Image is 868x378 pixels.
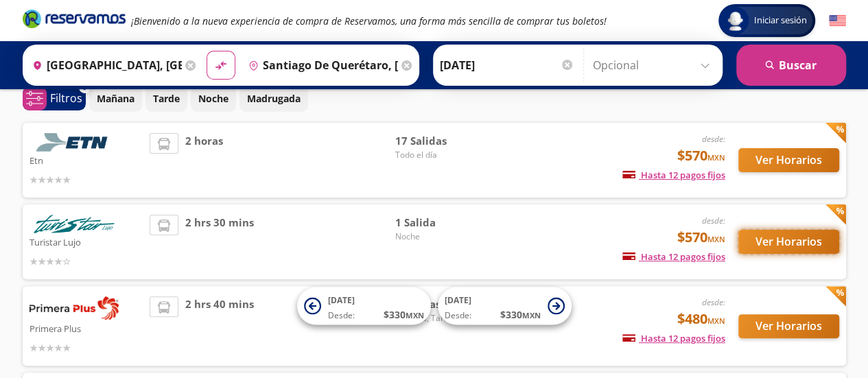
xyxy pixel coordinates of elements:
[749,14,812,27] span: Iniciar sesión
[707,316,725,326] small: MXN
[30,133,119,152] img: Etn
[736,45,846,86] button: Buscar
[27,48,182,82] input: Buscar Origen
[185,133,223,187] span: 2 horas
[145,85,187,112] button: Tarde
[297,287,431,325] button: [DATE]Desde:$330MXN
[593,48,716,82] input: Opcional
[738,148,839,172] button: Ver Horarios
[30,296,119,320] img: Primera Plus
[707,234,725,244] small: MXN
[131,14,607,27] em: ¡Bienvenido a la nueva experiencia de compra de Reservamos, una forma más sencilla de comprar tus...
[440,48,574,82] input: Elegir Fecha
[406,310,424,320] small: MXN
[198,91,228,106] p: Noche
[707,152,725,163] small: MXN
[622,332,725,344] span: Hasta 12 pagos fijos
[30,215,119,233] img: Turistar Lujo
[239,85,308,112] button: Madrugada
[395,215,491,231] span: 1 Salida
[702,296,725,308] em: desde:
[622,250,725,263] span: Hasta 12 pagos fijos
[23,8,126,29] i: Brand Logo
[30,320,143,336] p: Primera Plus
[522,310,541,320] small: MXN
[622,169,725,181] span: Hasta 12 pagos fijos
[247,91,301,106] p: Madrugada
[23,86,86,110] button: 0Filtros
[445,294,471,306] span: [DATE]
[677,145,725,166] span: $570
[185,215,254,269] span: 2 hrs 30 mins
[97,91,134,106] p: Mañana
[395,133,491,149] span: 17 Salidas
[702,133,725,145] em: desde:
[445,309,471,322] span: Desde:
[30,152,143,168] p: Etn
[438,287,572,325] button: [DATE]Desde:$330MXN
[328,309,355,322] span: Desde:
[829,12,846,29] button: English
[30,233,143,250] p: Turistar Lujo
[23,8,126,33] a: Brand Logo
[153,91,180,106] p: Tarde
[702,215,725,226] em: desde:
[738,314,839,338] button: Ver Horarios
[395,149,491,161] span: Todo el día
[89,85,142,112] button: Mañana
[191,85,236,112] button: Noche
[677,227,725,248] span: $570
[50,90,82,106] p: Filtros
[384,307,424,322] span: $ 330
[738,230,839,254] button: Ver Horarios
[243,48,398,82] input: Buscar Destino
[185,296,254,355] span: 2 hrs 40 mins
[328,294,355,306] span: [DATE]
[395,231,491,243] span: Noche
[500,307,541,322] span: $ 330
[677,309,725,329] span: $480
